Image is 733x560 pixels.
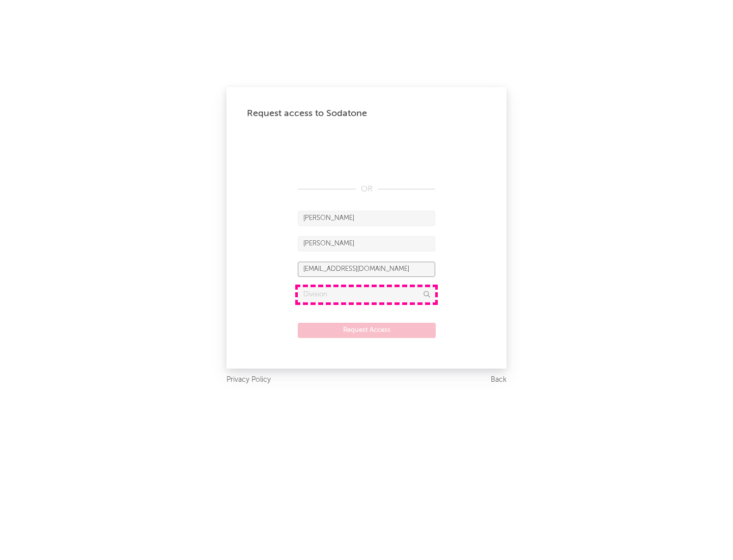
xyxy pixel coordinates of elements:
[227,374,271,386] a: Privacy Policy
[298,323,436,338] button: Request Access
[298,183,435,195] div: OR
[247,107,486,120] div: Request access to Sodatone
[298,211,435,226] input: First Name
[491,374,506,386] a: Back
[298,236,435,251] input: Last Name
[298,262,435,277] input: Email
[298,287,435,302] input: Division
